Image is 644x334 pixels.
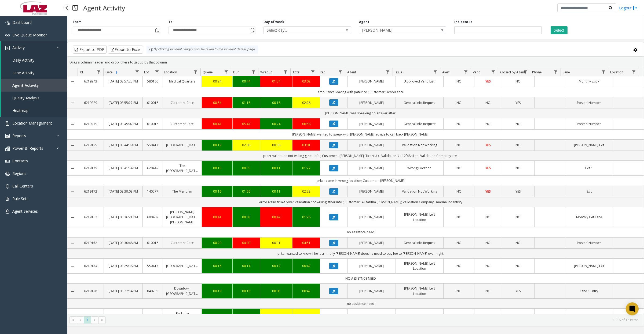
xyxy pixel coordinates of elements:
[73,46,107,54] button: Export to PDF
[166,142,198,148] a: [GEOGRAPHIC_DATA]
[260,70,273,74] span: Wrapup
[81,142,101,148] a: 6219195
[12,95,39,100] span: Quality Analysis
[78,108,644,118] td: [PERSON_NAME] was speaking no answer after.
[205,189,229,194] a: 00:16
[505,263,531,268] a: NO
[12,70,34,75] span: Lane Activity
[489,68,497,76] a: Vend Filter Menu
[236,166,257,171] div: 00:55
[264,79,289,84] div: 01:54
[447,263,471,268] a: NO
[205,100,229,105] div: 00:54
[12,83,39,88] span: Agent Activity
[505,166,531,171] a: NO
[264,263,289,268] div: 00:12
[515,189,521,194] span: YES
[359,20,369,24] label: Agent
[264,166,289,171] a: 00:11
[399,212,440,222] a: [PERSON_NAME] Left Location
[166,263,198,268] a: [GEOGRAPHIC_DATA]
[399,189,440,194] a: Validation Not Working
[505,288,531,294] a: YES
[78,151,644,161] td: prker validation not wrking gther info.; Customer : [PERSON_NAME]; Ticket # : ​; Validation # : 1...
[296,288,317,294] a: 00:42
[432,68,439,76] a: Issue Filter Menu
[146,100,159,105] a: 010016
[154,27,160,34] span: Toggle popup
[5,21,10,25] img: 'icon'
[233,70,239,74] span: Dur
[5,172,10,176] img: 'icon'
[12,209,38,214] span: Agent Services
[84,316,91,324] span: Page 1
[236,240,257,245] a: 04:00
[134,68,141,76] a: Date Filter Menu
[107,240,139,245] a: [DATE] 03:30:48 PM
[447,215,471,220] a: NO
[478,189,499,194] a: YES
[205,79,229,84] a: 00:24
[81,100,101,105] a: 6219229
[1,66,67,79] a: Lane Activity
[399,100,440,105] a: General Info Request
[351,189,392,194] a: [PERSON_NAME]
[146,288,159,294] a: 040235
[205,121,229,126] a: 00:47
[81,166,101,171] a: 6219179
[399,142,440,148] a: Validation Not Working
[399,121,440,126] a: General Info Request
[485,100,491,105] span: NO
[5,147,10,151] img: 'icon'
[78,197,644,207] td: error ivalid ticket prker validation not wrking gther info.; Customer : elizabtha [PERSON_NAME]; ...
[12,20,32,25] span: Dashboard
[78,227,644,237] td: no assistnce need
[399,286,440,296] a: [PERSON_NAME] Left Location
[462,68,470,76] a: Alert Filter Menu
[12,32,47,37] span: Live Queue Monitor
[205,215,229,220] div: 00:41
[505,189,531,194] a: YES
[81,121,101,126] a: 6219219
[107,100,139,105] a: [DATE] 03:55:27 PM
[296,189,317,194] a: 02:23
[12,196,28,201] span: Rule Sets
[309,68,317,76] a: Total Filter Menu
[630,68,638,76] a: Location Filter Menu
[296,215,317,220] div: 01:26
[296,263,317,268] div: 00:42
[12,58,34,63] span: Daily Activity
[568,240,610,245] a: Posted Number
[351,121,392,126] a: [PERSON_NAME]
[568,288,610,294] a: Lane 1 Entry
[478,142,499,148] a: YES
[153,68,161,76] a: Lot Filter Menu
[264,240,289,245] div: 00:31
[67,264,78,268] a: Collapse Details
[236,288,257,294] div: 00:18
[296,121,317,126] div: 06:58
[485,215,491,219] span: NO
[81,215,101,220] a: 6219162
[249,27,255,34] span: Toggle popup
[296,166,317,171] div: 01:22
[146,142,159,148] a: 550417
[568,121,610,126] a: Posted Number
[447,142,471,148] a: NO
[1,41,67,54] a: Activity
[505,121,531,126] a: NO
[568,79,610,84] a: Monthly Exit 7
[351,240,392,245] a: [PERSON_NAME]
[205,288,229,294] a: 00:19
[264,100,289,105] a: 00:16
[359,27,429,34] span: [PERSON_NAME]
[515,122,521,126] span: NO
[12,158,28,163] span: Contacts
[282,68,289,76] a: Wrapup Filter Menu
[67,215,78,220] a: Collapse Details
[107,263,139,268] a: [DATE] 03:29:38 PM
